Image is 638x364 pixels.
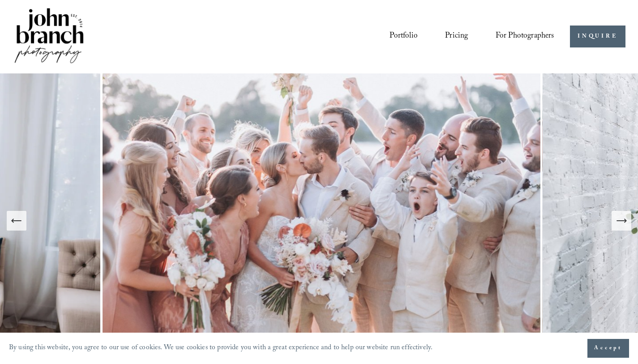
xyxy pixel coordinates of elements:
[594,344,622,353] span: Accept
[496,28,554,45] a: folder dropdown
[9,342,432,355] p: By using this website, you agree to our use of cookies. We use cookies to provide you with a grea...
[13,6,86,67] img: John Branch IV Photography
[445,28,468,45] a: Pricing
[612,211,631,231] button: Next Slide
[496,29,554,44] span: For Photographers
[7,211,26,231] button: Previous Slide
[390,28,418,45] a: Portfolio
[587,339,629,358] button: Accept
[570,26,625,47] a: INQUIRE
